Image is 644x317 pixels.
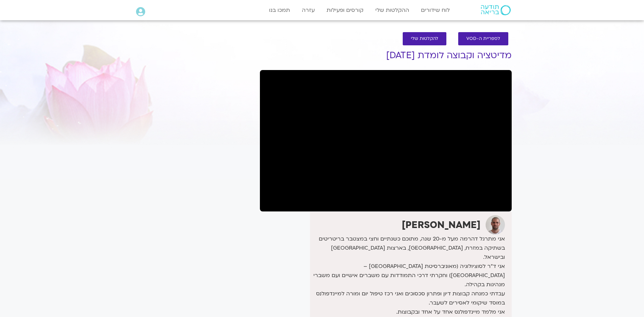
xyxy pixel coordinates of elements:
[486,215,505,234] img: דקל קנטי
[458,32,508,45] a: לספריית ה-VOD
[298,4,318,17] a: עזרה
[260,50,512,61] h1: מדיטציה וקבוצה לומדת [DATE]
[466,36,500,41] span: לספריית ה-VOD
[266,4,293,17] a: תמכו בנו
[372,4,413,17] a: ההקלטות שלי
[418,4,453,17] a: לוח שידורים
[403,32,446,45] a: להקלטות שלי
[481,5,511,15] img: תודעה בריאה
[323,4,367,17] a: קורסים ופעילות
[411,36,438,41] span: להקלטות שלי
[402,219,481,231] strong: [PERSON_NAME]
